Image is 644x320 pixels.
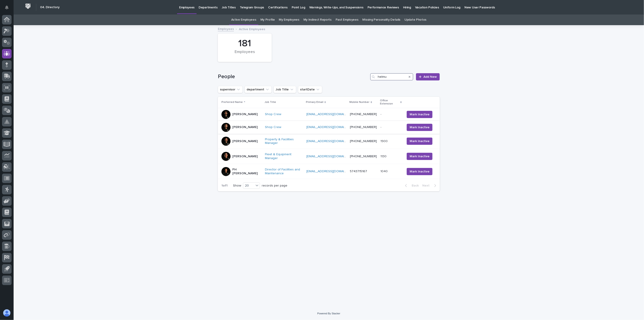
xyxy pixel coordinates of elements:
[381,154,388,158] p: 1130
[303,15,332,25] a: My Indirect Reports
[410,125,430,130] span: Mark Inactive
[264,100,276,105] p: Job Title
[350,170,367,173] a: 5743715167
[218,108,440,121] tr: [PERSON_NAME]Shop Crew [EMAIL_ADDRESS][DOMAIN_NAME] [PHONE_NUMBER]-- Mark Inactive
[409,184,419,187] span: Back
[221,100,243,105] p: Preferred Name
[407,124,433,131] button: Mark Inactive
[336,15,358,25] a: Past Employees
[265,112,281,116] a: Shop Crew
[262,184,287,188] p: records per page
[416,73,440,80] a: Add New
[306,140,358,143] a: [EMAIL_ADDRESS][DOMAIN_NAME]
[6,5,12,13] div: Notifications
[381,169,389,173] p: 1040
[24,2,32,10] img: Workspace Logo
[407,153,433,160] button: Mark Inactive
[274,86,296,93] button: Job Title
[231,15,256,25] a: Active Employees
[40,5,60,9] h2: 04. Directory
[218,86,243,93] button: supervisor
[350,140,377,143] a: [PHONE_NUMBER]
[279,15,299,25] a: My Employees
[381,124,382,129] p: -
[306,100,323,105] p: Primary Email
[410,139,430,143] span: Mark Inactive
[218,134,440,149] tr: [PERSON_NAME]Property & Facilities Manager [EMAIL_ADDRESS][DOMAIN_NAME] [PHONE_NUMBER]19001900 Ma...
[407,138,433,145] button: Mark Inactive
[421,184,440,188] button: Next
[232,139,258,143] p: [PERSON_NAME]
[218,26,234,31] a: Employees
[306,113,358,116] a: [EMAIL_ADDRESS][DOMAIN_NAME]
[381,112,382,116] p: -
[232,125,258,129] p: [PERSON_NAME]
[410,112,430,117] span: Mark Inactive
[407,168,433,175] button: Mark Inactive
[232,155,258,158] p: [PERSON_NAME]
[232,168,261,175] p: PH [PERSON_NAME]
[410,154,430,159] span: Mark Inactive
[218,180,231,191] p: 1 of 1
[218,121,440,134] tr: [PERSON_NAME]Shop Crew [EMAIL_ADDRESS][DOMAIN_NAME] [PHONE_NUMBER]-- Mark Inactive
[401,184,421,188] button: Back
[226,38,264,49] div: 181
[306,155,358,158] a: [EMAIL_ADDRESS][DOMAIN_NAME]
[265,153,303,160] a: Fleet & Equipment Manager
[410,169,430,174] span: Mark Inactive
[265,138,303,145] a: Property & Facilities Manager
[232,112,258,116] p: [PERSON_NAME]
[350,126,377,129] a: [PHONE_NUMBER]
[306,170,358,173] a: [EMAIL_ADDRESS][DOMAIN_NAME]
[226,50,264,59] div: Employees
[243,183,254,188] div: 20
[350,113,377,116] a: [PHONE_NUMBER]
[218,73,368,80] h1: People
[370,73,413,80] input: Search
[350,155,377,158] a: [PHONE_NUMBER]
[407,111,433,118] button: Mark Inactive
[218,164,440,179] tr: PH [PERSON_NAME]Director of Facilities and Maintenance [EMAIL_ADDRESS][DOMAIN_NAME] 5743715167104...
[265,125,281,129] a: Shop Crew
[404,15,426,25] a: Update Photos
[233,184,241,188] p: Show
[306,126,358,129] a: [EMAIL_ADDRESS][DOMAIN_NAME]
[239,26,265,31] p: Active Employees
[350,100,370,105] p: Mobile Number
[317,312,340,315] a: Powered By Stacker
[423,75,437,78] span: Add New
[2,3,12,12] button: Notifications
[381,138,389,143] p: 1900
[2,308,12,318] button: users-avatar
[422,184,432,187] span: Next
[218,149,440,164] tr: [PERSON_NAME]Fleet & Equipment Manager [EMAIL_ADDRESS][DOMAIN_NAME] [PHONE_NUMBER]11301130 Mark I...
[363,15,401,25] a: Missing Personality Details
[260,15,275,25] a: My Profile
[298,86,322,93] button: startDate
[265,168,303,175] a: Director of Facilities and Maintenance
[380,98,399,107] p: Office Extension
[245,86,272,93] button: department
